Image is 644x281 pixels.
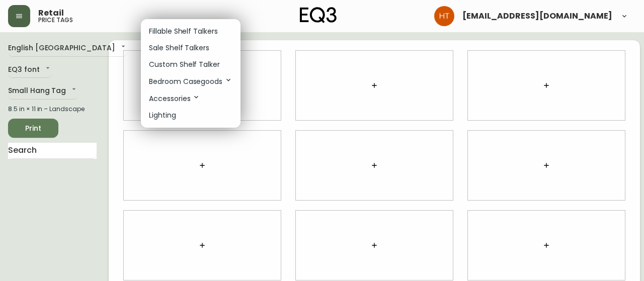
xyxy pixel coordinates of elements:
[149,110,176,121] p: Lighting
[149,59,220,70] p: Custom Shelf Talker
[149,93,200,104] p: Accessories
[149,43,209,53] p: Sale Shelf Talkers
[149,26,218,37] p: Fillable Shelf Talkers
[149,76,232,87] p: Bedroom Casegoods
